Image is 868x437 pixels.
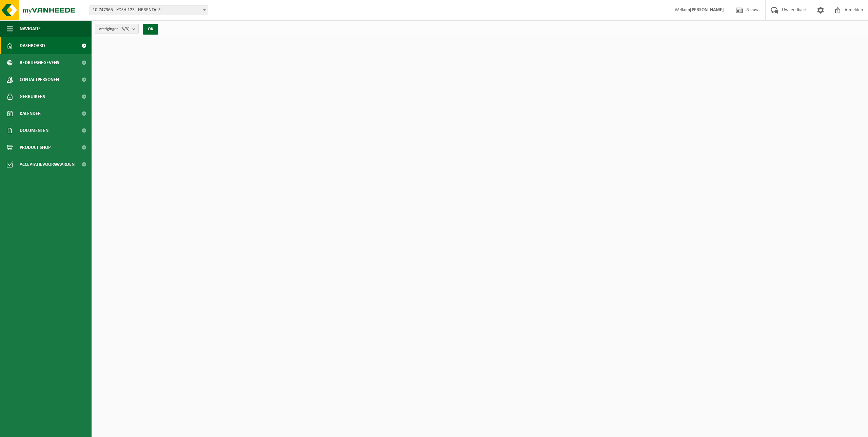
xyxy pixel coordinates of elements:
[143,24,158,35] button: OK
[99,24,130,34] span: Vestigingen
[20,37,45,54] span: Dashboard
[20,105,41,122] span: Kalender
[690,7,724,13] strong: [PERSON_NAME]
[20,20,41,37] span: Navigatie
[90,5,208,15] span: 10-747365 - KOSH 123 - HERENTALS
[90,5,208,15] span: 10-747365 - KOSH 123 - HERENTALS
[20,71,59,88] span: Contactpersonen
[120,27,130,31] count: (3/3)
[20,54,59,71] span: Bedrijfsgegevens
[95,24,139,34] button: Vestigingen(3/3)
[20,139,51,156] span: Product Shop
[20,122,48,139] span: Documenten
[20,88,45,105] span: Gebruikers
[20,156,75,173] span: Acceptatievoorwaarden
